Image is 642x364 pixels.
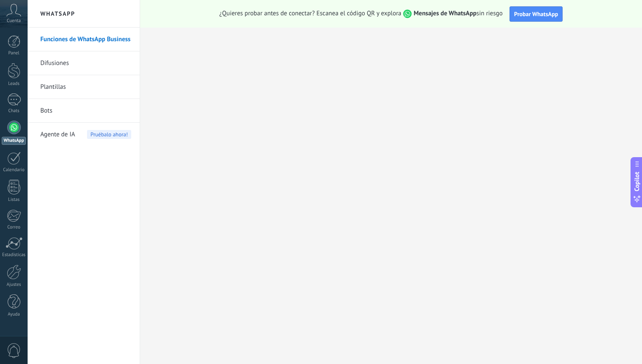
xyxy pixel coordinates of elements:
span: Probar WhatsApp [514,10,558,18]
button: Probar WhatsApp [510,6,563,22]
div: Ayuda [2,312,26,317]
span: Agente de IA [40,123,75,147]
a: Plantillas [40,75,131,99]
div: Correo [2,225,26,230]
li: Bots [28,99,140,123]
a: Difusiones [40,51,131,75]
li: Difusiones [28,51,140,75]
span: Pruébalo ahora! [87,130,131,139]
div: Calendario [2,167,26,173]
div: Ajustes [2,282,26,288]
div: WhatsApp [2,137,26,145]
a: Bots [40,99,131,123]
div: Listas [2,197,26,203]
div: Chats [2,108,26,114]
span: Copilot [633,172,641,191]
a: Agente de IAPruébalo ahora! [40,123,131,147]
li: Funciones de WhatsApp Business [28,28,140,51]
li: Agente de IA [28,123,140,146]
a: Funciones de WhatsApp Business [40,28,131,51]
div: Leads [2,81,26,87]
span: Cuenta [7,18,21,24]
div: Estadísticas [2,252,26,258]
div: Panel [2,51,26,56]
li: Plantillas [28,75,140,99]
span: ¿Quieres probar antes de conectar? Escanea el código QR y explora sin riesgo [220,9,503,18]
strong: Mensajes de WhatsApp [414,9,476,17]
